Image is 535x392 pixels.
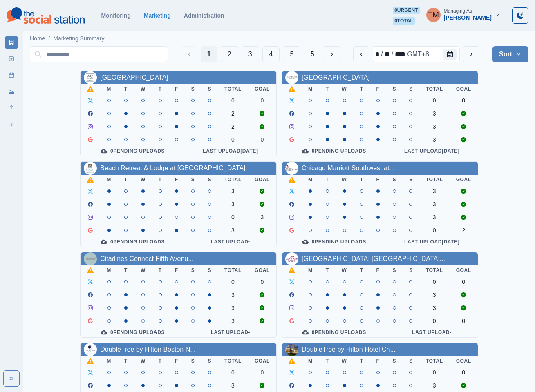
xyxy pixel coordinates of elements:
[224,278,242,285] div: 0
[100,265,118,275] th: M
[380,49,383,59] div: /
[324,46,340,62] button: Next Media
[426,123,443,130] div: 3
[255,278,270,285] div: 0
[224,201,242,207] div: 3
[302,356,319,366] th: M
[403,265,419,275] th: S
[319,84,336,94] th: T
[370,175,386,185] th: F
[419,175,450,185] th: Total
[426,136,443,143] div: 3
[384,49,391,59] div: day
[100,356,118,366] th: M
[100,74,168,81] a: [GEOGRAPHIC_DATA]
[336,356,354,366] th: W
[426,227,443,234] div: 0
[185,175,201,185] th: S
[134,175,152,185] th: W
[134,84,152,94] th: W
[255,369,270,376] div: 0
[168,356,185,366] th: F
[48,34,50,43] span: /
[134,265,152,275] th: W
[336,84,354,94] th: W
[118,265,134,275] th: T
[201,84,218,94] th: S
[255,97,270,104] div: 0
[134,356,152,366] th: W
[248,265,276,275] th: Goal
[87,238,178,245] div: 0 Pending Uploads
[5,118,18,131] a: Review Summary
[118,84,134,94] th: T
[512,7,528,24] button: Toggle Mode
[393,238,471,245] div: Last Upload [DATE]
[393,148,471,154] div: Last Upload [DATE]
[191,148,270,154] div: Last Upload [DATE]
[224,292,242,298] div: 3
[118,175,134,185] th: T
[224,123,242,130] div: 2
[319,356,336,366] th: T
[426,278,443,285] div: 0
[5,85,18,98] a: Media Library
[354,265,370,275] th: T
[152,175,168,185] th: T
[7,7,85,24] img: logoTextSVG.62801f218bc96a9b266caa72a09eb111.svg
[152,265,168,275] th: T
[218,265,248,275] th: Total
[218,175,248,185] th: Total
[285,71,298,84] img: 321580747714580
[84,71,97,84] img: 1099810753417731
[304,46,320,62] button: Last Page
[391,49,394,59] div: /
[3,370,20,387] button: Expand
[248,175,276,185] th: Goal
[185,265,201,275] th: S
[456,97,471,104] div: 0
[5,69,18,82] a: Post Schedule
[426,369,443,376] div: 0
[428,5,439,24] div: Tony Manalo
[224,136,242,143] div: 0
[191,329,270,336] div: Last Upload -
[283,46,300,62] button: Page 5
[393,329,471,336] div: Last Upload -
[100,255,193,262] a: Citadines Connect Fifth Avenu...
[302,84,319,94] th: M
[144,12,171,19] a: Marketing
[450,356,478,366] th: Goal
[224,382,242,389] div: 3
[201,356,218,366] th: S
[285,252,298,265] img: 192873340585653
[492,46,528,62] button: Sort
[248,84,276,94] th: Goal
[450,175,478,185] th: Goal
[118,356,134,366] th: T
[426,201,443,207] div: 3
[152,84,168,94] th: T
[30,34,105,43] nav: breadcrumb
[168,175,185,185] th: F
[100,165,245,171] a: Beach Retreat & Lodge at [GEOGRAPHIC_DATA]
[426,110,443,117] div: 3
[375,49,380,59] div: month
[224,227,242,234] div: 3
[53,34,104,43] a: Marketing Summary
[302,175,319,185] th: M
[420,7,507,23] button: Managing As[PERSON_NAME]
[201,46,217,62] button: Page 1
[403,175,419,185] th: S
[201,265,218,275] th: S
[375,49,430,59] div: Date
[386,175,403,185] th: S
[101,12,130,19] a: Monitoring
[302,74,370,81] a: [GEOGRAPHIC_DATA]
[5,101,18,114] a: Uploads
[336,265,354,275] th: W
[224,318,242,324] div: 3
[456,318,471,324] div: 0
[393,17,415,24] span: 0 total
[168,265,185,275] th: F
